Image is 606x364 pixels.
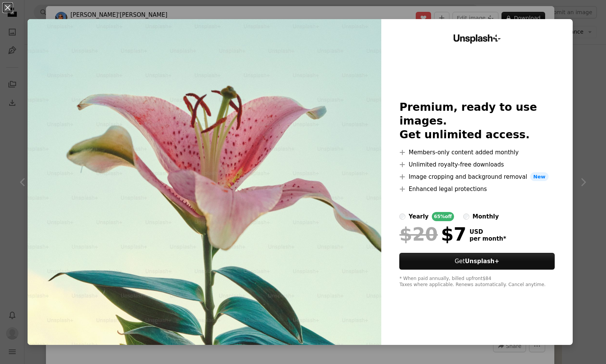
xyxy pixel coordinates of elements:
[465,258,499,265] strong: Unsplash+
[408,212,428,221] div: yearly
[432,212,454,221] div: 65% off
[399,184,554,194] li: Enhanced legal protections
[399,172,554,181] li: Image cropping and background removal
[472,212,499,221] div: monthly
[399,214,405,220] input: yearly65%off
[399,253,554,270] a: GetUnsplash+
[399,224,466,244] div: $7
[399,100,554,142] h2: Premium, ready to use images. Get unlimited access.
[399,160,554,169] li: Unlimited royalty-free downloads
[399,224,438,244] span: $20
[469,235,506,242] span: per month *
[469,228,506,235] span: USD
[463,214,469,220] input: monthly
[530,172,549,181] span: New
[399,276,554,288] div: * When paid annually, billed upfront $84 Taxes where applicable. Renews automatically. Cancel any...
[399,148,554,157] li: Members-only content added monthly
